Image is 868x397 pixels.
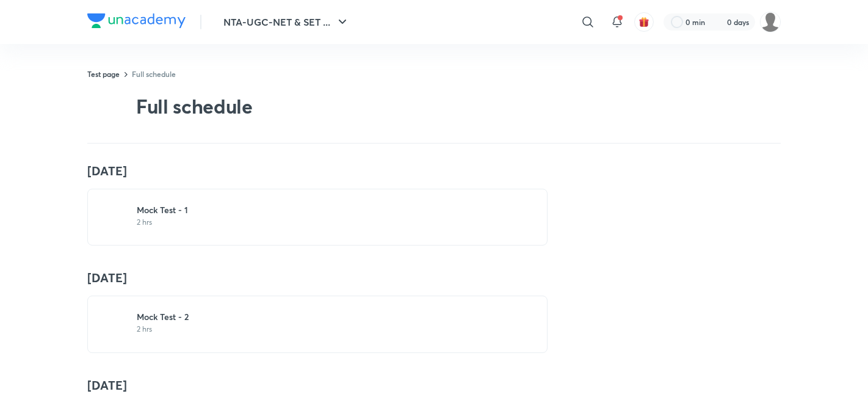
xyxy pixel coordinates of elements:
[760,12,781,32] img: Basudha
[521,205,529,214] img: save
[87,13,186,31] a: Company Logo
[137,204,513,216] h6: Mock Test - 1
[634,12,654,32] button: avatar
[521,311,529,321] img: save
[103,311,127,335] img: test
[137,324,513,334] p: 2 hrs
[103,204,127,228] img: test
[136,94,253,118] h2: Full schedule
[638,16,649,27] img: avatar
[87,377,781,393] h4: [DATE]
[137,217,513,227] p: 2 hrs
[87,163,781,179] h4: [DATE]
[137,311,513,323] h6: Mock Test - 2
[87,69,120,79] a: Test page
[87,13,186,28] img: Company Logo
[216,10,357,34] button: NTA-UGC-NET & SET ...
[712,16,725,28] img: streak
[87,270,781,286] h4: [DATE]
[132,69,176,79] a: Full schedule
